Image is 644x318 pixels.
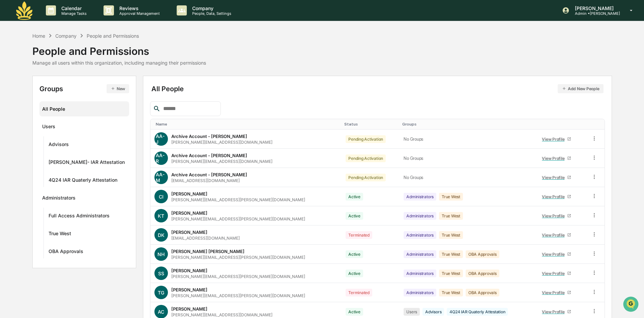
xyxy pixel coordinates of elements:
[439,250,463,258] div: True West
[55,33,77,39] div: Company
[49,177,117,185] div: 4Q24 IAR Quaterly Attestation
[16,1,32,20] img: logo
[542,309,567,314] div: View Profile
[56,11,90,16] p: Manage Tasks
[156,122,339,127] div: Toggle SortBy
[466,270,499,277] div: OBA Approvals
[49,141,69,149] div: Advisors
[7,14,123,25] p: How can we help?
[542,194,567,199] div: View Profile
[7,51,19,64] img: 1746055101610-c473b297-6a78-478c-a979-82029cc54cd1
[171,236,240,241] div: [EMAIL_ADDRESS][DOMAIN_NAME]
[346,231,372,239] div: Terminated
[13,98,42,104] span: Data Lookup
[4,95,45,107] a: 🔎Data Lookup
[539,191,574,202] a: View Profile
[542,271,567,276] div: View Profile
[49,231,71,239] div: True West
[539,172,574,183] a: View Profile
[592,122,602,127] div: Toggle SortBy
[171,191,207,197] div: [PERSON_NAME]
[7,85,12,91] div: 🖐️
[542,252,567,257] div: View Profile
[402,122,532,127] div: Toggle SortBy
[539,307,574,317] a: View Profile
[156,172,167,183] span: AA-M
[466,289,499,296] div: OBA Approvals
[115,54,123,62] button: Start new chat
[539,230,574,240] a: View Profile
[158,271,164,276] span: SS
[49,85,54,91] div: 🗄️
[171,197,305,202] div: [PERSON_NAME][EMAIL_ADDRESS][PERSON_NAME][DOMAIN_NAME]
[439,212,463,220] div: True West
[39,84,129,93] div: Groups
[158,309,164,315] span: AC
[171,178,240,183] div: [EMAIL_ADDRESS][DOMAIN_NAME]
[187,11,235,16] p: People, Data, Settings
[42,195,76,203] div: Administrators
[4,82,46,94] a: 🖐️Preclearance
[439,193,463,201] div: True West
[171,140,272,145] div: [PERSON_NAME][EMAIL_ADDRESS][DOMAIN_NAME]
[171,172,247,177] div: Archive Account - [PERSON_NAME]
[346,174,386,181] div: Pending Activation
[171,306,207,312] div: [PERSON_NAME]
[539,153,574,164] a: View Profile
[42,103,127,114] div: All People
[622,296,641,314] iframe: Open customer support
[56,85,84,92] span: Attestations
[404,289,436,296] div: Administrators
[346,193,363,201] div: Active
[49,213,110,221] div: Full Access Administrators
[404,250,436,258] div: Administrators
[46,82,86,94] a: 🗄️Attestations
[404,193,436,201] div: Administrators
[346,154,386,162] div: Pending Activation
[344,122,397,127] div: Toggle SortBy
[187,5,235,11] p: Company
[158,213,164,219] span: KT
[23,51,111,58] div: Start new chat
[542,290,567,295] div: View Profile
[156,152,167,164] span: AA-R
[171,210,207,216] div: [PERSON_NAME]
[151,84,604,93] div: All People
[447,308,508,316] div: 4Q24 IAR Quaterly Attestation
[157,251,165,257] span: NH
[171,134,247,139] div: Archive Account - [PERSON_NAME]
[539,249,574,259] a: View Profile
[156,133,167,145] span: AA-J
[439,270,463,277] div: True West
[23,58,85,64] div: We're available if you need us!
[56,5,90,11] p: Calendar
[32,40,206,57] div: People and Permissions
[171,159,272,164] div: [PERSON_NAME][EMAIL_ADDRESS][DOMAIN_NAME]
[171,153,247,158] div: Archive Account - [PERSON_NAME]
[439,289,463,296] div: True West
[404,270,436,277] div: Administrators
[32,33,45,39] div: Home
[171,255,305,260] div: [PERSON_NAME][EMAIL_ADDRESS][PERSON_NAME][DOMAIN_NAME]
[87,33,139,39] div: People and Permissions
[539,287,574,298] a: View Profile
[542,233,567,238] div: View Profile
[404,308,420,316] div: Users
[539,134,574,144] a: View Profile
[539,211,574,221] a: View Profile
[114,5,163,11] p: Reviews
[404,231,436,239] div: Administrators
[404,137,531,142] div: No Groups
[171,312,272,317] div: [PERSON_NAME][EMAIL_ADDRESS][DOMAIN_NAME]
[346,289,372,296] div: Terminated
[171,249,244,254] div: [PERSON_NAME] [PERSON_NAME]
[542,156,567,161] div: View Profile
[439,231,463,239] div: True West
[49,248,83,256] div: OBA Approvals
[114,11,163,16] p: Approval Management
[346,212,363,220] div: Active
[404,175,531,180] div: No Groups
[107,84,129,93] button: New
[171,293,305,298] div: [PERSON_NAME][EMAIL_ADDRESS][PERSON_NAME][DOMAIN_NAME]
